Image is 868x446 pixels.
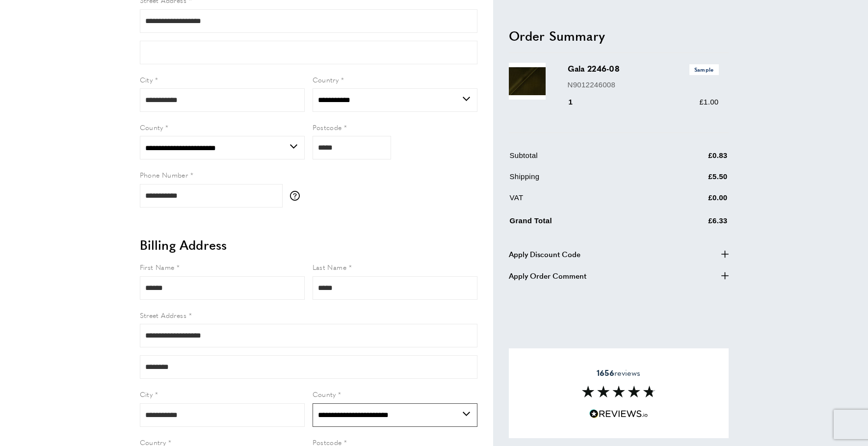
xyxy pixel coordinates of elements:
[509,248,580,260] span: Apply Discount Code
[313,122,342,132] span: Postcode
[568,79,719,90] p: N9012246008
[140,122,163,132] span: County
[140,236,477,254] h2: Billing Address
[689,64,719,75] span: Sample
[597,367,640,377] span: reviews
[589,409,648,419] img: Reviews.io 5 stars
[510,171,659,190] td: Shipping
[509,26,729,44] h2: Order Summary
[699,98,718,106] span: £1.00
[140,170,188,180] span: Phone Number
[510,192,659,211] td: VAT
[509,269,586,281] span: Apply Order Comment
[313,389,336,399] span: County
[313,75,339,84] span: Country
[582,386,656,397] img: Reviews section
[509,63,546,100] img: Gala 2246-08
[660,192,728,211] td: £0.00
[290,191,305,201] button: More information
[140,310,187,320] span: Street Address
[660,150,728,169] td: £0.83
[510,213,659,234] td: Grand Total
[510,150,659,169] td: Subtotal
[140,75,153,84] span: City
[140,389,153,399] span: City
[568,96,587,108] div: 1
[660,171,728,190] td: £5.50
[140,262,175,272] span: First Name
[313,262,347,272] span: Last Name
[660,213,728,234] td: £6.33
[568,63,719,75] h3: Gala 2246-08
[597,367,614,378] strong: 1656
